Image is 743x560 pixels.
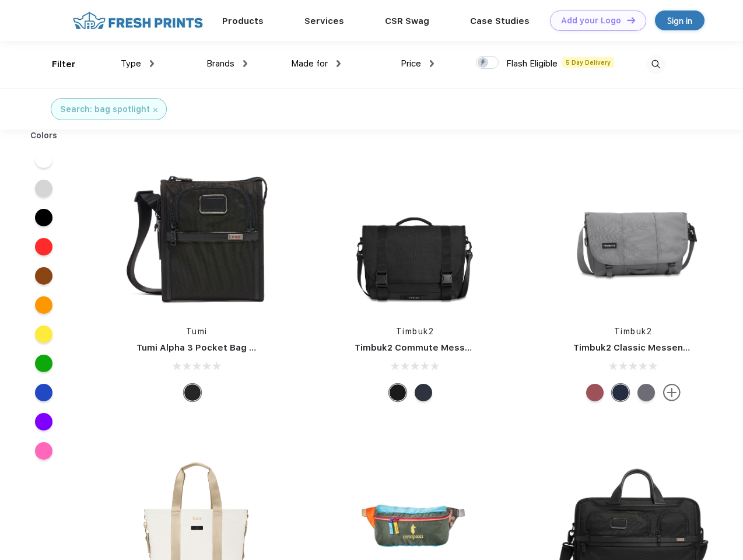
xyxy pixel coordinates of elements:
[60,103,150,116] div: Search: bag spotlight
[506,58,558,69] span: Flash Eligible
[627,17,635,23] img: DT
[69,10,206,31] img: fo%20logo%202.webp
[646,55,665,74] img: desktop_search.svg
[612,384,629,401] div: Eco Nautical
[401,58,421,69] span: Price
[667,14,692,27] div: Sign in
[562,57,614,68] span: 5 Day Delivery
[206,58,234,69] span: Brands
[337,159,492,314] img: func=resize&h=266
[153,108,157,112] img: filter_cancel.svg
[415,384,432,401] div: Eco Nautical
[586,384,604,401] div: Eco Collegiate Red
[136,342,273,353] a: Tumi Alpha 3 Pocket Bag Small
[119,159,274,314] img: func=resize&h=266
[243,60,247,67] img: dropdown.png
[430,60,434,67] img: dropdown.png
[337,60,341,67] img: dropdown.png
[355,342,511,353] a: Timbuk2 Commute Messenger Bag
[22,129,66,142] div: Colors
[184,384,201,401] div: Black
[222,16,264,26] a: Products
[150,60,154,67] img: dropdown.png
[655,10,705,30] a: Sign in
[614,327,653,336] a: Timbuk2
[291,58,328,69] span: Made for
[389,384,406,401] div: Eco Black
[52,58,76,71] div: Filter
[663,384,681,401] img: more.svg
[121,58,141,69] span: Type
[186,327,208,336] a: Tumi
[637,384,655,401] div: Eco Army Pop
[556,159,711,314] img: func=resize&h=266
[396,327,434,336] a: Timbuk2
[561,16,621,26] div: Add your Logo
[573,342,718,353] a: Timbuk2 Classic Messenger Bag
